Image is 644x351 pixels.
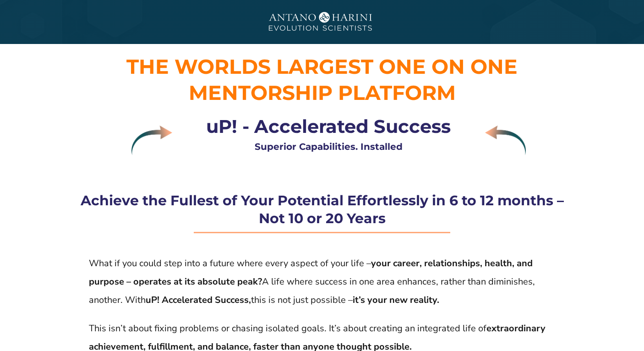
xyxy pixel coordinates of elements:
[255,141,403,152] strong: Superior Capabilities. Installed
[89,254,555,309] p: What if you could step into a future where every aspect of your life – A life where success in on...
[253,5,391,39] img: A&H_Ev png
[126,54,518,105] span: THE WORLDS LARGEST ONE ON ONE M
[208,80,456,105] span: entorship Platform
[81,192,564,227] strong: Achieve the Fullest of Your Potential Effortlessly in 6 to 12 months – Not 10 or 20 Years
[146,294,251,306] strong: uP! Accelerated Success,
[485,126,526,155] img: Layer 9 copy
[353,294,439,306] strong: it’s your new reality.
[131,126,172,155] img: Layer 9
[206,115,451,137] strong: uP! - Accelerated Success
